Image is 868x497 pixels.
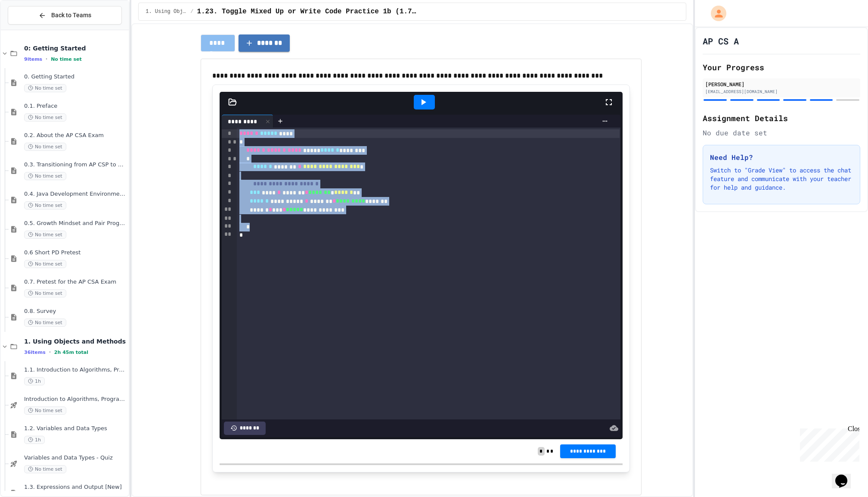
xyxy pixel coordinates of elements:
[705,88,858,95] div: [EMAIL_ADDRESS][DOMAIN_NAME]
[703,35,739,47] h1: AP CS A
[24,308,127,315] span: 0.8. Survey
[832,463,859,488] iframe: chat widget
[24,56,42,62] span: 9 items
[51,56,82,62] span: No time set
[24,132,127,139] span: 0.2. About the AP CSA Exam
[197,6,417,17] span: 1.23. Toggle Mixed Up or Write Code Practice 1b (1.7-1.15)
[24,425,127,432] span: 1.2. Variables and Data Types
[24,319,66,327] span: No time set
[24,377,45,385] span: 1h
[703,112,860,124] h2: Assignment Details
[24,289,66,297] span: No time set
[703,128,860,138] div: No due date set
[703,61,860,73] h2: Your Progress
[24,231,66,239] span: No time set
[24,161,127,169] span: 0.3. Transitioning from AP CSP to AP CSA
[24,278,127,286] span: 0.7. Pretest for the AP CSA Exam
[24,249,127,256] span: 0.6 Short PD Pretest
[24,484,127,491] span: 1.3. Expressions and Output [New]
[8,6,122,25] button: Back to Teams
[24,396,127,403] span: Introduction to Algorithms, Programming, and Compilers
[702,3,728,23] div: My Account
[705,80,858,88] div: [PERSON_NAME]
[24,201,66,209] span: No time set
[24,465,66,473] span: No time set
[24,406,66,415] span: No time set
[24,44,127,52] span: 0: Getting Started
[797,425,859,462] iframe: chat widget
[49,349,51,356] span: •
[24,103,127,110] span: 0.1. Preface
[24,172,66,180] span: No time set
[24,143,66,151] span: No time set
[24,350,46,355] span: 36 items
[51,11,91,20] span: Back to Teams
[24,436,45,444] span: 1h
[3,3,59,55] div: Chat with us now!Close
[146,8,187,15] span: 1. Using Objects and Methods
[710,152,853,163] h3: Need Help?
[24,260,66,268] span: No time set
[190,8,193,15] span: /
[24,191,127,198] span: 0.4. Java Development Environments
[24,84,66,92] span: No time set
[24,338,127,345] span: 1. Using Objects and Methods
[710,166,853,192] p: Switch to "Grade View" to access the chat feature and communicate with your teacher for help and ...
[24,454,127,462] span: Variables and Data Types - Quiz
[24,73,127,81] span: 0. Getting Started
[54,350,88,355] span: 2h 45m total
[46,56,47,63] span: •
[24,113,66,122] span: No time set
[24,366,127,374] span: 1.1. Introduction to Algorithms, Programming, and Compilers
[24,220,127,227] span: 0.5. Growth Mindset and Pair Programming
